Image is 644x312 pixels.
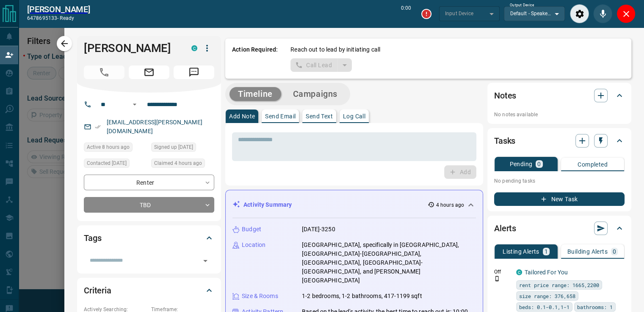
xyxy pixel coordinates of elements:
[242,225,261,234] p: Budget
[494,134,515,148] h2: Tasks
[510,3,534,8] label: Output Device
[174,66,214,79] span: Message
[229,113,255,119] p: Add Note
[519,292,575,300] span: size range: 376,658
[494,131,625,151] div: Tasks
[130,99,140,109] button: Open
[154,143,193,151] span: Signed up [DATE]
[290,45,380,54] p: Reach out to lead by initiating call
[578,161,608,167] p: Completed
[87,143,130,151] span: Active 8 hours ago
[401,4,411,23] p: 0:00
[509,161,532,167] p: Pending
[84,159,147,170] div: Sun May 03 2020
[191,45,197,51] div: condos.ca
[494,175,625,187] p: No pending tasks
[494,192,625,206] button: New Task
[494,218,625,238] div: Alerts
[84,197,214,213] div: TBD
[87,159,127,167] span: Contacted [DATE]
[151,142,214,154] div: Wed Mar 25 2020
[27,4,90,14] h2: [PERSON_NAME]
[84,280,214,301] div: Criteria
[265,113,296,119] p: Send Email
[613,249,616,255] p: 0
[436,201,464,209] p: 4 hours ago
[537,161,541,167] p: 0
[84,284,111,297] h2: Criteria
[129,66,169,79] span: Email
[519,281,599,289] span: rent price range: 1665,2200
[107,119,202,134] a: [EMAIL_ADDRESS][PERSON_NAME][DOMAIN_NAME]
[343,113,365,119] p: Log Call
[154,159,202,167] span: Claimed 4 hours ago
[494,276,500,282] svg: Push Notification Only
[504,6,565,21] div: Default - Speaker (Realtek(R) Audio)
[84,175,214,190] div: Renter
[593,4,612,23] div: Mute
[302,241,476,285] p: [GEOGRAPHIC_DATA], specifically in [GEOGRAPHIC_DATA], [GEOGRAPHIC_DATA]-[GEOGRAPHIC_DATA], [GEOGR...
[199,255,211,267] button: Open
[494,222,516,235] h2: Alerts
[494,89,516,102] h2: Notes
[516,269,522,275] div: condos.ca
[494,268,511,276] p: Off
[302,292,422,301] p: 1-2 bedrooms, 1-2 bathrooms, 417-1199 sqft
[306,113,333,119] p: Send Text
[544,249,548,255] p: 1
[567,249,608,255] p: Building Alerts
[84,228,214,248] div: Tags
[290,58,352,72] div: split button
[229,87,281,101] button: Timeline
[27,14,90,22] p: 6478695133 -
[84,142,147,154] div: Thu Aug 14 2025
[232,45,278,72] p: Action Required:
[302,225,335,234] p: [DATE]-3250
[95,124,101,130] svg: Email Verified
[525,269,568,276] a: Tailored For You
[84,231,101,245] h2: Tags
[242,241,265,249] p: Location
[84,41,179,55] h1: [PERSON_NAME]
[494,111,625,118] p: No notes available
[519,303,569,311] span: beds: 0.1-0.1,1-1
[577,303,613,311] span: bathrooms: 1
[570,4,589,23] div: Audio Settings
[242,292,278,301] p: Size & Rooms
[243,200,292,209] p: Activity Summary
[494,85,625,106] div: Notes
[60,15,74,21] span: ready
[285,87,346,101] button: Campaigns
[232,197,476,213] div: Activity Summary4 hours ago
[616,4,636,23] div: Close
[503,249,539,255] p: Listing Alerts
[84,66,124,79] span: Call
[151,159,214,170] div: Thu Aug 14 2025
